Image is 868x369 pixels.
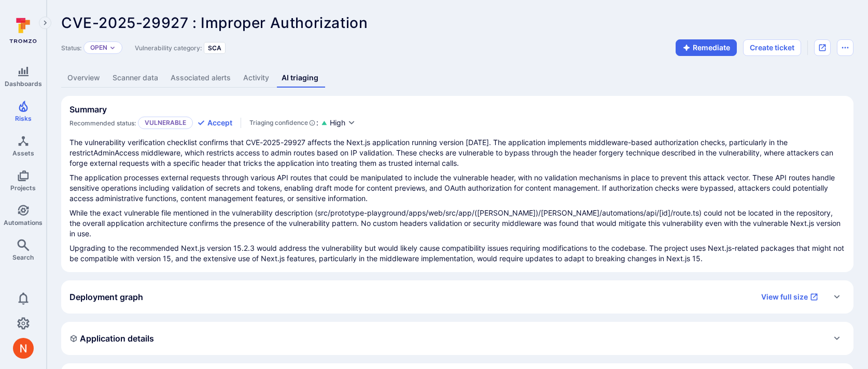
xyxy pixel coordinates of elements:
p: Vulnerable [138,117,193,129]
a: Overview [61,68,106,88]
span: Projects [10,184,36,192]
span: Risks [15,115,32,122]
span: Recommended status: [69,119,136,127]
button: Expand dropdown [109,45,116,51]
a: Associated alerts [164,68,237,88]
button: High [330,118,356,129]
button: Remediate [676,39,737,56]
button: Expand navigation menu [39,17,51,29]
span: Search [12,253,34,261]
i: Expand navigation menu [41,19,49,27]
div: SCA [204,42,226,54]
div: Vulnerability tabs [61,68,853,88]
button: Open [90,44,107,52]
a: Activity [237,68,275,88]
span: Automations [4,219,43,226]
div: Expand [61,280,853,314]
span: Triaging confidence [249,118,308,128]
a: Scanner data [106,68,164,88]
span: Status: [61,44,81,52]
div: Open original issue [814,39,831,56]
img: ACg8ocIprwjrgDQnDsNSk9Ghn5p5-B8DpAKWoJ5Gi9syOE4K59tr4Q=s96-c [13,338,34,359]
span: Assets [12,149,34,157]
div: Expand [61,322,853,355]
a: View full size [755,289,824,305]
svg: AI Triaging Agent self-evaluates the confidence behind recommended status based on the depth and ... [309,118,315,128]
p: The application processes external requests through various API routes that could be manipulated ... [69,173,845,204]
p: Upgrading to the recommended Next.js version 15.2.3 would address the vulnerability but would lik... [69,243,845,264]
span: CVE-2025-29927 : Improper Authorization [61,14,368,32]
h2: Application details [69,333,154,344]
a: AI triaging [275,68,325,88]
div: : [249,118,318,128]
span: Vulnerability category: [135,44,202,52]
div: Neeren Patki [13,338,34,359]
h2: Deployment graph [69,292,143,302]
button: Create ticket [743,39,801,56]
button: Options menu [837,39,853,56]
p: While the exact vulnerable file mentioned in the vulnerability description (src/prototype-playgro... [69,208,845,239]
span: Dashboards [5,80,42,88]
p: The vulnerability verification checklist confirms that CVE-2025-29927 affects the Next.js applica... [69,137,845,168]
span: High [330,118,345,128]
button: Accept [197,118,232,128]
h2: Summary [69,104,107,115]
